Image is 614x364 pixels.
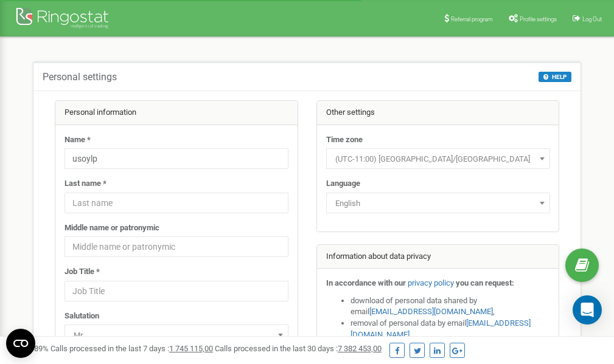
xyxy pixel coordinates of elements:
[43,72,117,83] h5: Personal settings
[326,278,406,287] strong: In accordance with our
[69,327,284,344] span: Mr.
[65,134,91,146] label: Name *
[169,344,213,353] u: 1 745 115,00
[51,344,213,353] span: Calls processed in the last 7 days :
[65,325,288,345] span: Mr.
[65,148,288,169] input: Name
[317,101,559,125] div: Other settings
[539,72,571,82] button: HELP
[55,101,298,125] div: Personal information
[456,278,514,287] strong: you can request:
[582,16,602,22] span: Log Out
[317,245,559,269] div: Information about data privacy
[338,344,382,353] u: 7 382 453,00
[65,311,99,322] label: Salutation
[408,278,454,287] a: privacy policy
[573,295,602,325] div: Open Intercom Messenger
[351,295,550,318] li: download of personal data shared by email ,
[520,16,557,22] span: Profile settings
[326,134,363,146] label: Time zone
[326,148,550,169] span: (UTC-11:00) Pacific/Midway
[65,193,288,213] input: Last name
[65,178,106,190] label: Last name *
[65,222,159,234] label: Middle name or patronymic
[326,178,360,190] label: Language
[65,281,288,301] input: Job Title
[351,318,550,340] li: removal of personal data by email ,
[330,151,546,168] span: (UTC-11:00) Pacific/Midway
[369,307,493,316] a: [EMAIL_ADDRESS][DOMAIN_NAME]
[65,266,100,278] label: Job Title *
[451,16,493,22] span: Referral program
[65,236,288,257] input: Middle name or patronymic
[215,344,382,353] span: Calls processed in the last 30 days :
[6,329,35,358] button: Open CMP widget
[330,195,546,212] span: English
[326,193,550,213] span: English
